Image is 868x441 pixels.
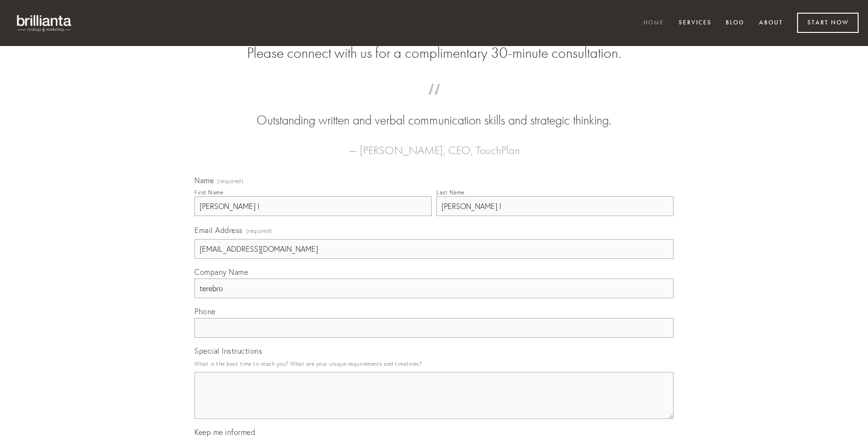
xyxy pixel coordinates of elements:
[194,267,248,277] span: Company Name
[9,9,80,37] img: brillianta - research, strategy, marketing
[194,357,674,370] p: What is the best time to reach you? What are your unique requirements and timelines?
[194,44,674,62] h2: Please connect with us for a complimentary 30-minute consultation.
[209,130,659,160] figcaption: — [PERSON_NAME], CEO, TouchPlan
[720,15,751,31] a: Blog
[194,176,214,185] span: Name
[246,224,272,237] span: (required)
[209,93,659,111] span: “
[194,307,216,316] span: Phone
[194,427,255,437] span: Keep me informed
[673,15,718,31] a: Services
[194,346,262,356] span: Special Instructions
[637,15,670,31] a: Home
[436,189,465,196] div: Last Name
[194,189,223,196] div: First Name
[194,225,243,235] span: Email Address
[753,15,789,31] a: About
[217,178,243,184] span: (required)
[209,93,659,130] blockquote: Outstanding written and verbal communication skills and strategic thinking.
[797,13,859,33] a: Start Now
